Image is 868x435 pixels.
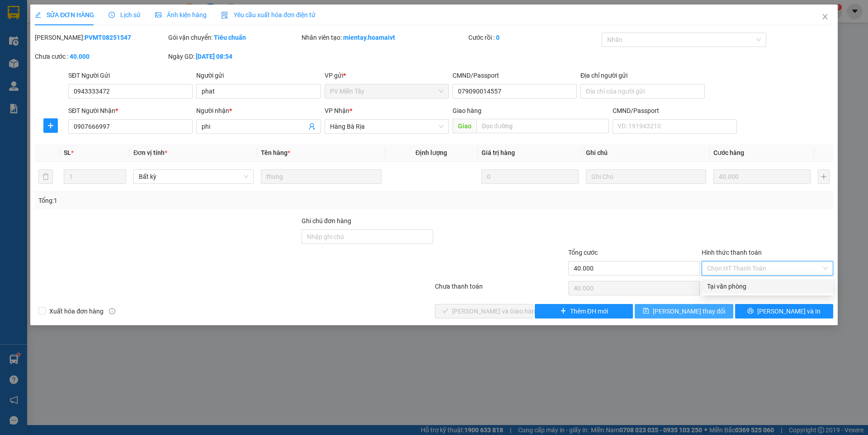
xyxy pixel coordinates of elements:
[68,70,193,80] div: SĐT Người Gửi
[308,123,316,130] span: user-add
[168,33,300,42] div: Gói vận chuyển:
[302,33,467,42] div: Nhân viên tạo:
[5,5,131,22] li: Hoa Mai
[64,149,71,156] span: SL
[560,308,566,315] span: plus
[196,106,321,116] div: Người nhận
[5,38,62,48] li: VP Hàng Bà Rịa
[133,149,167,156] span: Đơn vị tính
[496,34,500,41] b: 0
[747,308,754,315] span: printer
[570,306,608,316] span: Thêm ĐH mới
[586,169,706,184] input: Ghi Chú
[713,149,744,156] span: Cước hàng
[302,217,351,225] label: Ghi chú đơn hàng
[196,53,232,60] b: [DATE] 08:54
[221,11,316,19] span: Yêu cầu xuất hóa đơn điện tử
[580,70,705,80] div: Địa chỉ người gửi
[757,306,821,316] span: [PERSON_NAME] và In
[5,50,53,67] b: QL51, PPhước Trung, TPBà Rịa
[44,122,57,129] span: plus
[713,169,811,184] input: 0
[35,11,94,19] span: SỬA ĐƠN HÀNG
[613,106,737,116] div: CMND/Passport
[85,34,131,41] b: PVMT08251547
[702,249,762,256] label: Hình thức thanh toán
[38,196,335,206] div: Tổng: 1
[109,308,115,314] span: info-circle
[155,12,161,18] span: picture
[707,281,828,291] div: Tại văn phòng
[46,306,107,316] span: Xuất hóa đơn hàng
[330,120,443,133] span: Hàng Bà Rịa
[221,12,228,19] img: icon
[476,119,609,133] input: Dọc đường
[168,51,300,61] div: Ngày GD:
[261,149,290,156] span: Tên hàng
[5,5,36,36] img: logo.jpg
[481,169,579,184] input: 0
[481,149,515,156] span: Giá trị hàng
[453,70,577,80] div: CMND/Passport
[5,50,11,56] span: environment
[812,5,838,30] button: Close
[70,53,90,60] b: 40.000
[415,149,447,156] span: Định lượng
[435,304,533,318] button: check[PERSON_NAME] và Giao hàng
[468,33,600,42] div: Cước rồi :
[535,304,633,318] button: plusThêm ĐH mới
[818,169,830,184] button: plus
[653,306,725,316] span: [PERSON_NAME] thay đổi
[35,12,41,18] span: edit
[155,11,207,19] span: Ảnh kiện hàng
[108,11,141,19] span: Lịch sử
[343,34,395,41] b: mientay.hoamaivt
[735,304,833,318] button: printer[PERSON_NAME] và In
[707,262,828,275] span: Chọn HT Thanh Toán
[68,106,193,116] div: SĐT Người Nhận
[261,169,381,184] input: VD: Bàn, Ghế
[635,304,733,318] button: save[PERSON_NAME] thay đổi
[35,33,166,42] div: [PERSON_NAME]:
[35,51,166,61] div: Chưa cước :
[139,170,248,183] span: Bất kỳ
[108,12,115,18] span: clock-circle
[453,107,481,114] span: Giao hàng
[214,34,246,41] b: Tiêu chuẩn
[43,118,58,133] button: plus
[568,249,598,256] span: Tổng cước
[38,169,53,184] button: delete
[453,119,476,133] span: Giao
[434,281,567,297] div: Chưa thanh toán
[821,13,829,20] span: close
[302,229,433,244] input: Ghi chú đơn hàng
[580,84,705,98] input: Địa chỉ của người gửi
[325,70,449,80] div: VP gửi
[196,70,321,80] div: Người gửi
[582,144,710,162] th: Ghi chú
[62,38,120,48] li: VP Nhơn Trạch
[325,107,349,114] span: VP Nhận
[643,308,649,315] span: save
[330,84,443,98] span: PV Miền Tây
